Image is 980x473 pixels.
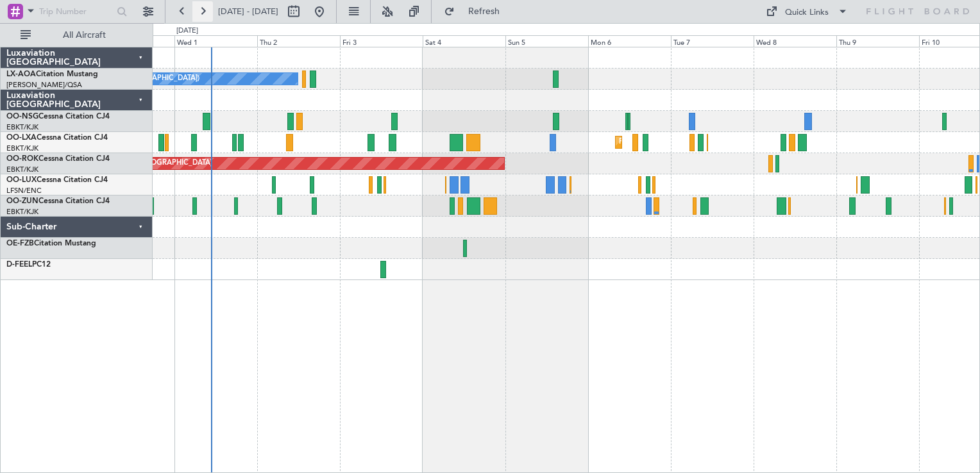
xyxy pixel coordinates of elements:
[6,113,110,120] a: OO-NSGCessna Citation CJ4
[785,6,829,19] div: Quick Links
[39,2,113,21] input: Trip Number
[6,197,110,205] a: OO-ZUNCessna Citation CJ4
[6,144,38,153] a: EBKT/KJK
[6,240,34,247] span: OE-FZB
[6,71,98,78] a: LX-AOACitation Mustang
[6,186,42,195] a: LFSN/ENC
[257,35,340,47] div: Thu 2
[340,35,423,47] div: Fri 3
[438,1,515,22] button: Refresh
[423,35,505,47] div: Sat 4
[6,165,38,174] a: EBKT/KJK
[6,80,82,90] a: [PERSON_NAME]/QSA
[619,133,768,152] div: Planned Maint Kortrijk-[GEOGRAPHIC_DATA]
[6,71,36,78] span: LX-AOA
[6,155,110,163] a: OO-ROKCessna Citation CJ4
[6,122,38,132] a: EBKT/KJK
[6,197,38,205] span: OO-ZUN
[6,261,51,269] a: D-FEELPC12
[505,35,588,47] div: Sun 5
[6,207,38,217] a: EBKT/KJK
[836,35,919,47] div: Thu 9
[6,134,108,142] a: OO-LXACessna Citation CJ4
[6,261,32,269] span: D-FEEL
[6,176,37,184] span: OO-LUX
[174,35,257,47] div: Wed 1
[754,35,836,47] div: Wed 8
[33,31,135,40] span: All Aircraft
[6,176,108,184] a: OO-LUXCessna Citation CJ4
[671,35,754,47] div: Tue 7
[218,6,278,17] span: [DATE] - [DATE]
[6,240,96,247] a: OE-FZBCitation Mustang
[759,1,854,22] button: Quick Links
[176,26,198,37] div: [DATE]
[6,155,38,163] span: OO-ROK
[6,134,37,142] span: OO-LXA
[14,25,139,46] button: All Aircraft
[6,113,38,120] span: OO-NSG
[457,7,511,16] span: Refresh
[588,35,671,47] div: Mon 6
